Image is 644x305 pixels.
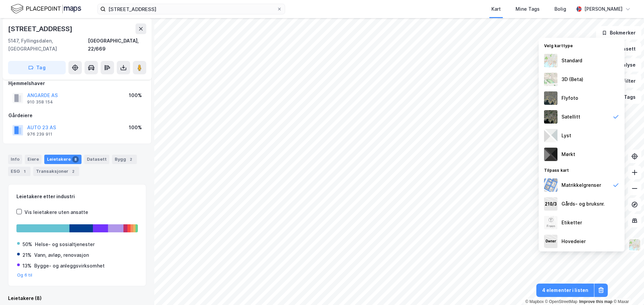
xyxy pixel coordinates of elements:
div: Leietakere etter industri [16,193,138,201]
div: Vis leietakere uten ansatte [24,208,88,216]
input: Søk på adresse, matrikkel, gårdeiere, leietakere eller personer [106,4,277,14]
div: Bygge- og anleggsvirksomhet [34,262,105,270]
div: Gårds- og bruksnr. [561,200,605,208]
div: 976 239 911 [27,132,52,137]
button: Tags [610,90,641,104]
img: Z [544,54,557,67]
div: 21% [22,251,32,259]
a: Mapbox [525,299,544,304]
div: [GEOGRAPHIC_DATA], 22/669 [88,37,146,53]
div: Velg karttype [539,39,625,51]
div: Mine Tags [516,5,540,13]
div: Hjemmelshaver [8,79,146,87]
div: 100% [129,91,142,99]
button: Bokmerker [596,26,641,40]
div: Tilpass kart [539,164,625,176]
div: 2 [127,156,134,163]
img: nCdM7BzjoCAAAAAElFTkSuQmCC [544,148,557,161]
div: Info [8,155,22,164]
div: Matrikkelgrenser [561,181,601,189]
img: Z [628,238,641,251]
div: Standard [561,57,582,65]
div: Flyfoto [561,94,578,102]
div: ESG [8,167,31,176]
div: Bygg [112,155,137,164]
img: Z [544,91,557,105]
div: 5147, Fyllingsdalen, [GEOGRAPHIC_DATA] [8,37,88,53]
img: cadastreBorders.cfe08de4b5ddd52a10de.jpeg [544,178,557,192]
div: 100% [129,124,142,132]
div: 1 [21,168,28,175]
img: 9k= [544,110,557,124]
div: 50% [22,240,32,248]
a: Improve this map [579,299,612,304]
img: cadastreKeys.547ab17ec502f5a4ef2b.jpeg [544,197,557,211]
div: Bolig [554,5,566,13]
div: Gårdeiere [8,111,146,120]
div: Hovedeier [561,237,586,245]
iframe: Chat Widget [610,273,644,305]
div: 910 358 154 [27,99,53,105]
img: Z [544,73,557,86]
img: luj3wr1y2y3+OchiMxRmMxRlscgabnMEmZ7DJGWxyBpucwSZnsMkZbHIGm5zBJmewyRlscgabnMEmZ7DJGWxyBpucwSZnsMkZ... [544,129,557,142]
div: Datasett [84,155,109,164]
div: Kontrollprogram for chat [610,273,644,305]
div: 8 [72,156,79,163]
div: 2 [70,168,76,175]
button: Tag [8,61,66,74]
div: [STREET_ADDRESS] [8,23,74,34]
img: logo.f888ab2527a4732fd821a326f86c7f29.svg [11,3,81,15]
img: majorOwner.b5e170eddb5c04bfeeff.jpeg [544,235,557,248]
img: Z [544,216,557,229]
div: Kart [491,5,501,13]
div: Leietakere (8) [8,294,146,302]
div: Lyst [561,132,571,140]
div: Vann, avløp, renovasjon [34,251,89,259]
button: 4 elementer i listen [536,284,594,297]
button: Filter [609,74,641,88]
div: Helse- og sosialtjenester [35,240,95,248]
div: Satellitt [561,113,580,121]
div: Eiere [25,155,42,164]
div: Leietakere [44,155,82,164]
div: Transaksjoner [33,167,79,176]
div: 13% [22,262,32,270]
a: OpenStreetMap [545,299,578,304]
div: [PERSON_NAME] [584,5,623,13]
div: Etiketter [561,219,582,227]
button: Og 6 til [17,273,33,278]
div: Mørkt [561,150,575,158]
div: 3D (Beta) [561,75,583,83]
